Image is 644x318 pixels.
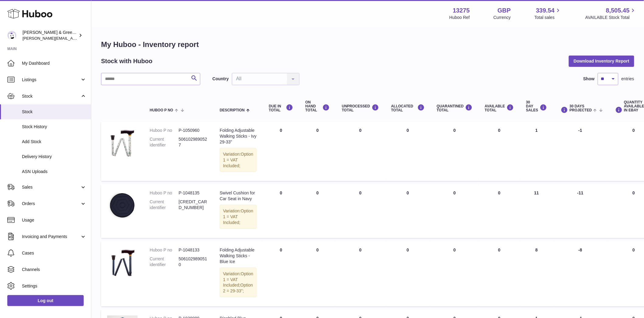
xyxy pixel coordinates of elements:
[385,184,431,238] td: 0
[336,241,385,306] td: 0
[299,121,336,181] td: 0
[179,256,208,268] dd: 5061029890510
[299,241,336,306] td: 0
[23,36,122,41] span: [PERSON_NAME][EMAIL_ADDRESS][DOMAIN_NAME]
[336,184,385,238] td: 0
[150,256,179,268] dt: Current identifier
[485,104,514,112] div: AVAILABLE Total
[583,76,595,82] label: Show
[179,190,208,196] dd: P-1048135
[179,247,208,253] dd: P-1048133
[520,121,553,181] td: 1
[22,267,86,273] span: Channels
[526,100,547,113] div: 30 DAY SALES
[585,6,637,20] a: 8,505.45 AVAILABLE Stock Total
[107,247,138,278] img: product image
[534,15,562,20] span: Total sales
[223,152,253,168] span: Option 1 = VAT Included;
[220,205,257,229] div: Variation:
[453,128,456,133] span: 0
[22,60,86,66] span: My Dashboard
[179,128,208,133] dd: P-1050960
[22,154,86,160] span: Delivery History
[150,199,179,211] dt: Current identifier
[220,190,257,202] div: Swivel Cushion for Car Seat in Navy
[179,136,208,148] dd: 5061029890527
[498,6,511,15] strong: GBP
[342,104,379,112] div: UNPROCESSED Total
[453,6,470,15] strong: 13275
[22,283,86,289] span: Settings
[223,271,253,288] span: Option 1 = VAT Included;
[7,295,84,306] a: Log out
[22,109,86,115] span: Stock
[22,201,80,207] span: Orders
[220,268,257,298] div: Variation:
[101,40,634,49] h1: My Huboo - Inventory report
[22,77,80,83] span: Listings
[150,190,179,196] dt: Huboo P no
[22,184,80,190] span: Sales
[179,199,208,211] dd: [CREDIT_CARD_NUMBER]
[22,250,86,256] span: Cases
[437,104,473,112] div: QUARANTINED Total
[220,108,245,112] span: Description
[479,241,520,306] td: 0
[263,184,299,238] td: 0
[553,241,608,306] td: -8
[269,104,293,112] div: DUE IN TOTAL
[220,247,257,265] div: Folding Adjustable Walking Sticks - Blue Ice
[450,15,470,20] div: Huboo Ref
[299,184,336,238] td: 0
[22,234,80,240] span: Invoicing and Payments
[494,15,511,20] div: Currency
[150,128,179,133] dt: Huboo P no
[385,241,431,306] td: 0
[336,121,385,181] td: 0
[263,121,299,181] td: 0
[107,128,138,158] img: product image
[220,128,257,145] div: Folding Adjustable Walking Sticks - Ivy 29-33"
[150,247,179,253] dt: Huboo P no
[385,121,431,181] td: 0
[212,76,229,82] label: Country
[569,56,634,67] button: Download Inventory Report
[570,104,592,112] span: 30 DAYS PROJECTED
[22,93,80,99] span: Stock
[520,184,553,238] td: 11
[305,100,330,113] div: ON HAND Total
[22,217,86,223] span: Usage
[220,148,257,172] div: Variation:
[22,169,86,175] span: ASN Uploads
[606,6,630,15] span: 8,505.45
[553,121,608,181] td: -1
[150,136,179,148] dt: Current identifier
[22,124,86,130] span: Stock History
[223,208,253,225] span: Option 1 = VAT Included;
[150,108,173,112] span: Huboo P no
[22,139,86,145] span: Add Stock
[621,76,634,82] span: entries
[391,104,425,112] div: ALLOCATED Total
[453,248,456,252] span: 0
[101,57,152,65] h2: Stock with Huboo
[553,184,608,238] td: -11
[479,121,520,181] td: 0
[585,15,637,20] span: AVAILABLE Stock Total
[520,241,553,306] td: 8
[263,241,299,306] td: 0
[23,30,77,41] div: [PERSON_NAME] & Green Ltd
[534,6,562,20] a: 339.54 Total sales
[107,190,138,221] img: product image
[536,6,555,15] span: 339.54
[453,190,456,195] span: 0
[7,31,16,40] img: ellen@bluebadgecompany.co.uk
[479,184,520,238] td: 0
